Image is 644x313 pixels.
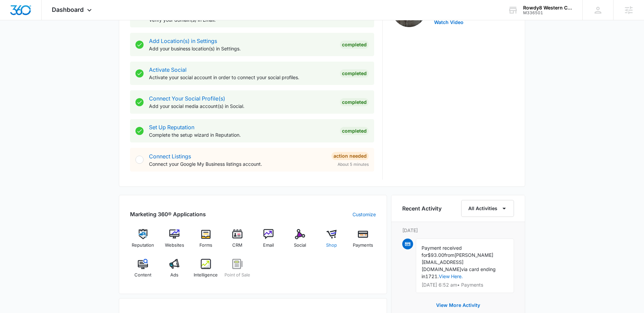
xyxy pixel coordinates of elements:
span: Social [294,242,306,249]
span: [EMAIL_ADDRESS][DOMAIN_NAME] [422,259,464,272]
h6: Recent Activity [402,204,442,213]
a: Payments [350,229,376,253]
a: Connect Your Social Profile(s) [149,95,225,102]
p: Connect your Google My Business listings account. [149,160,326,167]
div: account name [523,5,573,10]
a: Shop [319,229,345,253]
a: Reputation [130,229,156,253]
p: [DATE] 6:52 am • Payments [422,283,508,287]
span: Ads [170,272,178,278]
span: Payment received for [422,245,462,258]
span: Websites [165,242,184,249]
a: Email [256,229,282,253]
span: Reputation [132,242,154,249]
div: Action Needed [331,152,369,160]
span: Forms [199,242,212,249]
a: Set Up Reputation [149,124,194,131]
span: Email [263,242,274,249]
a: Customize [352,211,376,218]
span: Shop [326,242,337,249]
a: Add Location(s) in Settings [149,38,217,44]
a: Websites [162,229,188,253]
div: account id [523,10,573,15]
div: Completed [340,127,369,135]
a: Social [287,229,313,253]
a: CRM [224,229,250,253]
span: Payments [353,242,373,249]
span: Dashboard [52,6,84,13]
a: Intelligence [193,259,219,283]
span: 1721. [425,273,439,279]
h2: Marketing 360® Applications [130,210,206,218]
a: Forms [193,229,219,253]
span: CRM [232,242,242,249]
p: Add your social media account(s) in Social. [149,103,335,110]
a: Connect Listings [149,153,191,160]
button: All Activities [461,200,514,217]
button: Watch Video [434,20,464,25]
a: Point of Sale [224,259,250,283]
span: Content [134,272,151,278]
span: [PERSON_NAME] [454,252,493,258]
div: Completed [340,41,369,49]
a: Content [130,259,156,283]
p: Activate your social account in order to connect your social profiles. [149,74,335,81]
span: Point of Sale [224,272,250,278]
span: from [444,252,454,258]
p: Add your business location(s) in Settings. [149,45,335,52]
div: Completed [340,98,369,106]
span: About 5 minutes [338,161,369,167]
a: Activate Social [149,66,187,73]
a: Ads [162,259,188,283]
div: Completed [340,69,369,77]
p: Complete the setup wizard in Reputation. [149,131,335,138]
p: [DATE] [402,227,514,234]
a: View Here. [439,273,463,279]
span: $93.00 [428,252,444,258]
span: Intelligence [194,272,218,278]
